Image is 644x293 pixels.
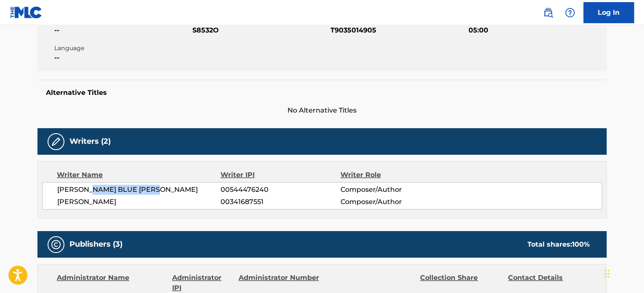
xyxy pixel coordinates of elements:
[540,4,556,21] a: Public Search
[46,89,598,97] h5: Alternative Titles
[54,25,190,35] span: --
[51,239,61,250] img: Publishers
[69,137,111,146] h5: Writers (2)
[572,240,590,248] span: 100 %
[221,170,341,180] div: Writer IPI
[420,273,502,293] div: Collection Share
[527,239,590,250] div: Total shares:
[238,273,320,293] div: Administrator Number
[10,6,43,19] img: MLC Logo
[54,44,190,53] span: Language
[37,105,607,116] span: No Alternative Titles
[54,53,190,63] span: --
[562,4,578,21] div: Help
[330,25,466,35] span: T9035014905
[340,170,449,180] div: Writer Role
[340,197,449,207] span: Composer/Author
[51,137,61,147] img: Writers
[192,25,328,35] span: S8532O
[602,253,644,293] iframe: Chat Widget
[468,25,604,35] span: 05:00
[340,185,449,195] span: Composer/Author
[583,2,634,23] a: Log In
[57,197,221,207] span: [PERSON_NAME]
[57,185,221,195] span: [PERSON_NAME] BLUE [PERSON_NAME]
[221,197,340,207] span: 00341687551
[69,239,122,249] h5: Publishers (3)
[543,8,553,18] img: search
[565,8,575,18] img: help
[172,273,232,293] div: Administrator IPI
[57,273,166,293] div: Administrator Name
[57,170,221,180] div: Writer Name
[221,185,340,195] span: 00544476240
[604,261,609,286] div: Drag
[508,273,590,293] div: Contact Details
